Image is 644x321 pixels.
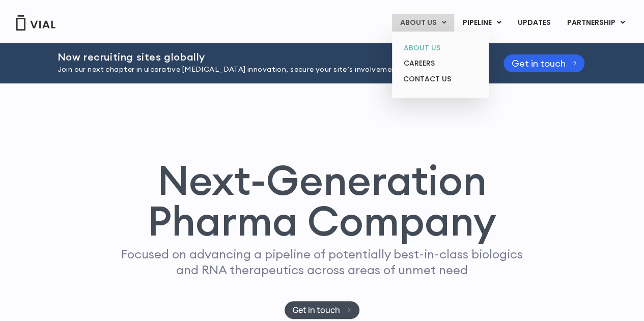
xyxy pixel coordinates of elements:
[396,71,485,87] a: CONTACT US
[510,14,558,32] a: UPDATES
[285,301,359,319] a: Get in touch
[117,246,527,278] p: Focused on advancing a pipeline of potentially best-in-class biologics and RNA therapeutics acros...
[559,14,633,32] a: PARTNERSHIPMenu Toggle
[293,306,340,314] span: Get in touch
[396,40,485,56] a: ABOUT US
[58,51,478,63] h2: Now recruiting sites globally
[102,160,543,241] h1: Next-Generation Pharma Company
[503,54,585,72] a: Get in touch
[512,60,566,67] span: Get in touch
[455,14,509,32] a: PIPELINEMenu Toggle
[396,55,485,71] a: CAREERS
[392,14,454,32] a: ABOUT USMenu Toggle
[58,64,478,75] p: Join our next chapter in ulcerative [MEDICAL_DATA] innovation, secure your site’s involvement [DA...
[15,15,56,31] img: Vial Logo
